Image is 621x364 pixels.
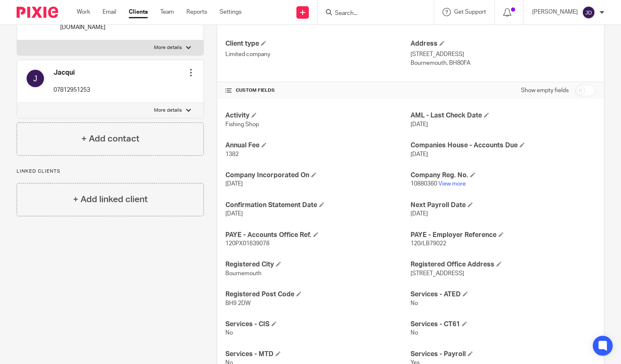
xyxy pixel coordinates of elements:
a: Work [77,8,90,16]
p: [STREET_ADDRESS] [411,50,596,59]
span: [STREET_ADDRESS] [411,271,464,276]
img: svg%3E [582,6,595,19]
h4: Annual Fee [225,141,411,150]
h4: Next Payroll Date [411,201,596,210]
a: Reports [186,8,207,16]
p: 07812951253 [54,86,90,94]
span: 1382 [225,151,239,157]
input: Search [334,10,409,17]
a: Team [160,8,174,16]
p: Limited company [225,50,411,59]
h4: Jacqui [54,68,90,77]
h4: Confirmation Statement Date [225,201,411,210]
span: No [225,330,233,336]
a: Settings [220,8,242,16]
img: Pixie [17,7,58,18]
label: Show empty fields [521,86,569,95]
h4: AML - Last Check Date [411,111,596,120]
p: Bournemouth, BH80FA [411,59,596,67]
h4: Registered Office Address [411,260,596,269]
h4: Services - Payroll [411,350,596,359]
h4: Services - CIS [225,320,411,329]
h4: PAYE - Accounts Office Ref. [225,231,411,239]
span: 120/LB79022 [411,241,446,247]
h4: Services - ATED [411,290,596,299]
span: No [411,300,418,306]
span: [DATE] [411,151,428,157]
h4: Registered Post Code [225,290,411,299]
span: Get Support [454,9,486,15]
p: [PERSON_NAME] [532,8,578,16]
h4: + Add linked client [73,193,148,206]
h4: Services - CT61 [411,320,596,329]
span: BH9 2DW [225,300,251,306]
p: More details [154,107,182,114]
h4: CUSTOM FIELDS [225,87,411,94]
p: Linked clients [17,168,204,175]
span: 120PX01639078 [225,241,269,247]
a: View more [438,181,466,187]
h4: PAYE - Employer Reference [411,231,596,239]
span: Fishing Shop [225,122,259,127]
span: [DATE] [225,181,243,187]
span: [DATE] [411,211,428,217]
h4: + Add contact [81,132,139,145]
a: Clients [129,8,148,16]
h4: Companies House - Accounts Due [411,141,596,150]
span: 10880360 [411,181,437,187]
span: Bournemouth [225,271,262,276]
span: [DATE] [225,211,243,217]
h4: Address [411,39,596,48]
h4: Company Incorporated On [225,171,411,180]
h4: Registered City [225,260,411,269]
p: More details [154,44,182,51]
h4: Services - MTD [225,350,411,359]
h4: Company Reg. No. [411,171,596,180]
h4: Client type [225,39,411,48]
img: svg%3E [25,68,45,88]
a: Email [103,8,116,16]
h4: Activity [225,111,411,120]
span: No [411,330,418,336]
span: [DATE] [411,122,428,127]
